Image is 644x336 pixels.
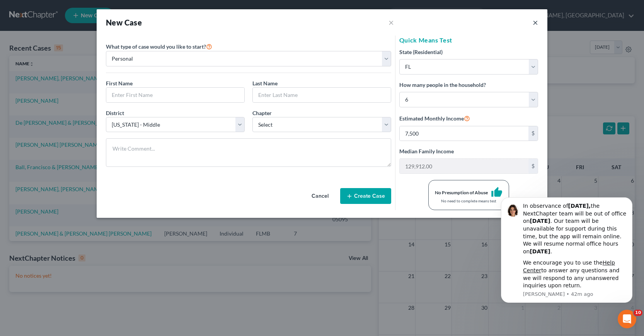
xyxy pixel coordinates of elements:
[399,49,443,55] span: State (Residential)
[106,42,212,51] label: What type of case would you like to start?
[435,189,488,196] div: No Presumption of Abuse
[106,80,133,87] span: First Name
[634,310,642,316] span: 10
[400,126,528,141] input: 0.00
[399,114,470,123] label: Estimated Monthly Income
[106,18,142,27] strong: New Case
[252,80,278,87] span: Last Name
[303,188,337,204] button: Cancel
[106,88,244,102] input: Enter First Name
[528,159,538,173] div: $
[435,198,503,204] div: No need to complete means test
[399,81,486,89] label: How many people in the household?
[618,310,636,328] iframe: Intercom live chat
[340,188,391,204] button: Create Case
[388,17,394,28] button: ×
[528,126,538,141] div: $
[252,110,272,116] span: Chapter
[399,36,538,45] h5: Quick Means Test
[489,190,644,307] iframe: Intercom notifications message
[106,110,124,116] span: District
[253,88,391,102] input: Enter Last Name
[400,159,528,173] input: 0.00
[533,18,538,27] button: ×
[399,147,454,155] label: Median Family Income
[491,187,503,198] i: thumb_up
